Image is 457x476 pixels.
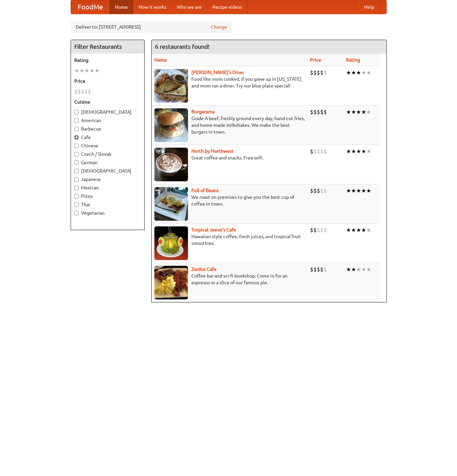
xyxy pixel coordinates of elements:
[74,144,79,148] input: Chinese
[84,67,89,74] li: ★
[94,67,100,74] li: ★
[356,69,361,76] li: ★
[154,154,305,161] p: Great coffee and snacks. Free wifi.
[320,69,323,76] li: $
[191,266,217,272] a: Zardoz Cafe
[154,76,305,89] p: Food like mom cooked, if you grew up in [US_STATE] and mom ran a diner. Try our blue plate special!
[154,266,188,299] img: zardoz.jpg
[351,69,356,76] li: ★
[154,272,305,286] p: Coffee bar and sci-fi bookshop. Come in for an espresso or a slice of our famous pie.
[74,160,79,165] input: German
[313,148,317,155] li: $
[323,69,327,76] li: $
[74,169,79,173] input: [DEMOGRAPHIC_DATA]
[366,187,371,194] li: ★
[313,266,317,273] li: $
[313,69,317,76] li: $
[351,108,356,116] li: ★
[74,177,79,182] input: Japanese
[154,57,167,63] a: Name
[154,233,305,247] p: Hawaiian style coffee, fresh juices, and tropical fruit smoothies.
[191,227,236,232] a: Tropical Jeeve's Cafe
[133,0,172,14] a: How it works
[74,193,141,199] label: Pizza
[191,109,215,114] a: Burgerama
[74,194,79,198] input: Pizza
[351,266,356,273] li: ★
[79,67,84,74] li: ★
[74,99,141,105] h5: Cuisine
[361,148,366,155] li: ★
[74,57,141,64] h5: Rating
[74,67,79,74] li: ★
[207,0,247,14] a: Recipe videos
[356,226,361,234] li: ★
[356,187,361,194] li: ★
[71,0,110,14] a: FoodMe
[356,266,361,273] li: ★
[154,69,188,103] img: sallys.jpg
[346,69,351,76] li: ★
[356,148,361,155] li: ★
[74,109,141,115] label: [DEMOGRAPHIC_DATA]
[74,135,79,140] input: Cafe
[74,201,141,208] label: Thai
[323,148,327,155] li: $
[361,226,366,234] li: ★
[191,70,244,75] a: [PERSON_NAME]'s Diner
[74,88,78,95] li: $
[346,148,351,155] li: ★
[320,226,323,234] li: $
[310,69,313,76] li: $
[71,40,144,53] h4: Filter Restaurants
[317,69,320,76] li: $
[74,134,141,141] label: Cafe
[317,187,320,194] li: $
[74,142,141,149] label: Chinese
[320,266,323,273] li: $
[310,266,313,273] li: $
[359,0,380,14] a: Help
[310,148,313,155] li: $
[191,188,219,193] a: Full of Beans
[310,108,313,116] li: $
[346,108,351,116] li: ★
[74,118,79,123] input: American
[78,88,81,95] li: $
[320,108,323,116] li: $
[366,226,371,234] li: ★
[323,226,327,234] li: $
[154,108,188,142] img: burgerama.jpg
[74,125,141,132] label: Barbecue
[351,226,356,234] li: ★
[323,187,327,194] li: $
[89,67,94,74] li: ★
[191,148,234,154] a: North by Northwest
[361,266,366,273] li: ★
[351,187,356,194] li: ★
[346,226,351,234] li: ★
[74,211,79,215] input: Vegetarian
[154,194,305,207] p: We roast on premises to give you the best cup of coffee in town.
[320,148,323,155] li: $
[323,266,327,273] li: $
[317,148,320,155] li: $
[88,88,91,95] li: $
[317,108,320,116] li: $
[154,115,305,135] p: Grade A beef, freshly ground every day, hand-cut fries, and home-made milkshakes. We make the bes...
[310,226,313,234] li: $
[154,148,188,181] img: north.jpg
[74,117,141,124] label: American
[313,108,317,116] li: $
[361,187,366,194] li: ★
[361,69,366,76] li: ★
[310,57,321,63] a: Price
[74,186,79,190] input: Mexican
[74,152,79,156] input: Czech / Slovak
[313,187,317,194] li: $
[323,108,327,116] li: $
[346,266,351,273] li: ★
